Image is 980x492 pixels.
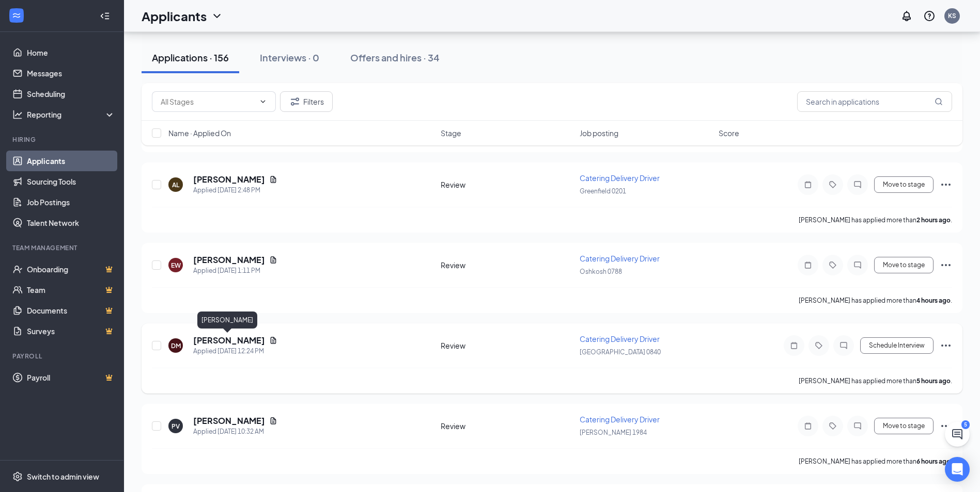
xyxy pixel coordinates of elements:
b: 2 hours ago [916,216,951,224]
a: Talent Network [27,212,115,233]
div: Switch to admin view [27,471,99,482]
svg: Ellipses [940,259,952,271]
button: Move to stage [874,418,934,434]
svg: ChevronDown [259,97,267,106]
div: Applied [DATE] 10:32 AM [193,427,277,437]
span: Name · Applied On [168,128,231,138]
svg: ChatInactive [851,422,864,430]
div: Applied [DATE] 1:11 PM [193,266,277,276]
span: Catering Delivery Driver [580,254,660,263]
a: Sourcing Tools [27,171,115,192]
div: Team Management [12,243,113,252]
div: Open Intercom Messenger [945,457,970,482]
svg: Note [802,422,814,430]
div: [PERSON_NAME] [197,311,257,329]
a: Job Postings [27,192,115,212]
svg: Settings [12,471,23,482]
div: PV [172,422,180,431]
svg: Notifications [900,10,913,22]
svg: ChatInactive [851,181,864,189]
svg: Ellipses [940,178,952,191]
button: Schedule Interview [860,337,934,354]
div: Offers and hires · 34 [350,51,440,64]
svg: Document [269,336,277,345]
div: Review [441,260,573,270]
p: [PERSON_NAME] has applied more than . [799,216,952,224]
svg: Filter [289,95,301,108]
span: [PERSON_NAME] 1984 [580,429,647,436]
svg: Note [788,341,800,350]
a: SurveysCrown [27,321,115,341]
a: Messages [27,63,115,84]
svg: ChatActive [951,428,963,440]
svg: ChevronDown [211,10,223,22]
div: AL [172,181,179,189]
a: Scheduling [27,84,115,104]
span: Score [719,128,739,138]
button: ChatActive [945,422,970,447]
svg: Document [269,256,277,264]
input: All Stages [161,96,255,107]
b: 4 hours ago [916,297,951,304]
div: Hiring [12,135,113,144]
a: OnboardingCrown [27,259,115,280]
div: KS [948,11,956,20]
svg: Analysis [12,109,23,120]
h5: [PERSON_NAME] [193,415,265,427]
div: Review [441,421,573,431]
h5: [PERSON_NAME] [193,174,265,185]
button: Move to stage [874,257,934,273]
svg: WorkstreamLogo [11,10,22,21]
svg: QuestionInfo [923,10,936,22]
svg: ChatInactive [851,261,864,269]
div: EW [171,261,181,270]
p: [PERSON_NAME] has applied more than . [799,296,952,305]
svg: Document [269,417,277,425]
a: Home [27,42,115,63]
div: Payroll [12,352,113,360]
h1: Applicants [142,7,207,25]
svg: Tag [813,341,825,350]
span: Catering Delivery Driver [580,173,660,183]
button: Move to stage [874,176,934,193]
span: Greenfield 0201 [580,187,626,195]
svg: Tag [827,181,839,189]
div: Review [441,179,573,190]
svg: Note [802,261,814,269]
a: TeamCrown [27,280,115,300]
span: Catering Delivery Driver [580,334,660,343]
h5: [PERSON_NAME] [193,254,265,266]
div: Applications · 156 [152,51,229,64]
svg: Note [802,181,814,189]
a: PayrollCrown [27,367,115,388]
div: Review [441,340,573,351]
svg: Tag [827,261,839,269]
p: [PERSON_NAME] has applied more than . [799,457,952,466]
svg: Tag [827,422,839,430]
button: Filter Filters [280,91,333,112]
p: [PERSON_NAME] has applied more than . [799,376,952,385]
span: Catering Delivery Driver [580,415,660,424]
span: Job posting [580,128,618,138]
div: Applied [DATE] 12:24 PM [193,346,277,356]
svg: Ellipses [940,420,952,432]
a: DocumentsCrown [27,300,115,321]
span: Stage [441,128,461,138]
b: 6 hours ago [916,457,951,465]
a: Applicants [27,151,115,171]
span: [GEOGRAPHIC_DATA] 0840 [580,348,661,356]
b: 5 hours ago [916,377,951,385]
span: Oshkosh 0788 [580,268,622,275]
div: Applied [DATE] 2:48 PM [193,185,277,195]
div: Reporting [27,109,116,120]
svg: MagnifyingGlass [935,97,943,106]
h5: [PERSON_NAME] [193,335,265,346]
svg: ChatInactive [837,341,850,350]
svg: Ellipses [940,339,952,352]
svg: Document [269,175,277,184]
div: 5 [961,420,970,429]
input: Search in applications [797,91,952,112]
div: DM [171,341,181,350]
div: Interviews · 0 [260,51,319,64]
svg: Collapse [100,11,110,21]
